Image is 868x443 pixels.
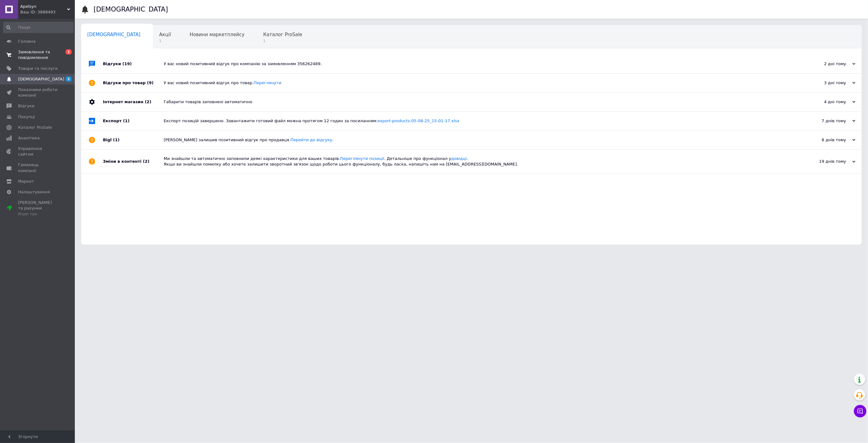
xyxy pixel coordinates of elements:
[113,137,120,142] span: (1)
[103,74,164,92] div: Відгуки про товар
[18,189,50,195] span: Налаштування
[18,211,58,217] div: Prom топ
[793,99,856,105] div: 4 дні тому
[793,118,856,124] div: 7 днів тому
[340,156,384,161] a: Переглянути позиції
[3,22,74,33] input: Пошук
[18,114,35,120] span: Покупці
[854,405,866,417] button: Чат з покупцем
[451,156,467,161] a: довідці
[103,131,164,149] div: Bigl
[18,179,34,184] span: Маркет
[159,39,171,43] span: 1
[164,137,793,143] div: [PERSON_NAME] залишив позитивний відгук про продавця. .
[123,61,132,66] span: (19)
[164,118,793,124] div: Експорт позицій завершено. Завантажити готовий файл можна протягом 12 годин за посиланням:
[145,99,151,104] span: (2)
[18,103,34,109] span: Відгуки
[103,93,164,111] div: Інтернет магазин
[94,6,168,13] h1: [DEMOGRAPHIC_DATA]
[103,112,164,130] div: Експорт
[87,32,141,37] span: [DEMOGRAPHIC_DATA]
[291,137,332,142] a: Перейти до відгуку
[159,32,171,37] span: Акції
[18,66,58,71] span: Товари та послуги
[378,118,460,123] a: export-products-05-08-25_15-01-17.xlsx
[793,80,856,86] div: 3 дні тому
[20,9,75,15] div: Ваш ID: 3888493
[793,61,856,67] div: 2 дні тому
[793,159,856,164] div: 19 днів тому
[103,150,164,173] div: Зміни в контенті
[123,118,130,123] span: (1)
[18,76,64,82] span: [DEMOGRAPHIC_DATA]
[20,4,67,9] span: Apelsyn
[190,32,244,37] span: Новини маркетплейсу
[65,76,72,82] span: 2
[793,137,856,143] div: 8 днів тому
[263,39,302,43] span: 1
[164,61,793,67] div: У вас новий позитивний відгук про компанію за замовленням 356262489.
[164,80,793,86] div: У вас новий позитивний відгук про товар.
[164,99,793,105] div: Габарити товарів заповнені автоматично
[103,55,164,73] div: Відгуки
[18,39,36,44] span: Головна
[18,87,58,98] span: Показники роботи компанії
[18,135,40,141] span: Аналітика
[143,159,149,164] span: (2)
[253,80,281,85] a: Переглянути
[18,125,52,130] span: Каталог ProSale
[18,49,58,60] span: Замовлення та повідомлення
[18,200,58,217] span: [PERSON_NAME] та рахунки
[263,32,302,37] span: Каталог ProSale
[18,146,58,157] span: Управління сайтом
[164,156,793,167] div: Ми знайшли та автоматично заповнили деякі характеристики для ваших товарів. . Детальніше про функ...
[18,162,58,173] span: Гаманець компанії
[65,49,72,55] span: 1
[147,80,154,85] span: (9)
